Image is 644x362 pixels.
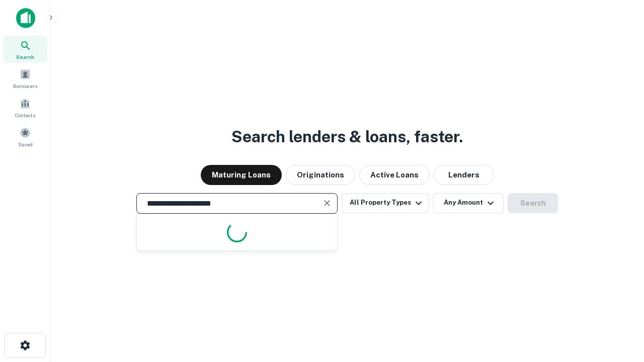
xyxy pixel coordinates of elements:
[231,125,463,149] h3: Search lenders & loans, faster.
[16,53,34,61] span: Search
[3,65,47,92] a: Borrowers
[201,165,282,185] button: Maturing Loans
[433,193,504,213] button: Any Amount
[16,8,35,28] img: capitalize-icon.png
[3,36,47,63] a: Search
[3,94,47,121] a: Contacts
[320,196,334,210] button: Clear
[359,165,430,185] button: Active Loans
[434,165,494,185] button: Lenders
[3,123,47,150] a: Saved
[18,140,33,148] span: Saved
[286,165,355,185] button: Originations
[594,282,644,330] iframe: Chat Widget
[342,193,429,213] button: All Property Types
[15,111,35,119] span: Contacts
[13,82,37,90] span: Borrowers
